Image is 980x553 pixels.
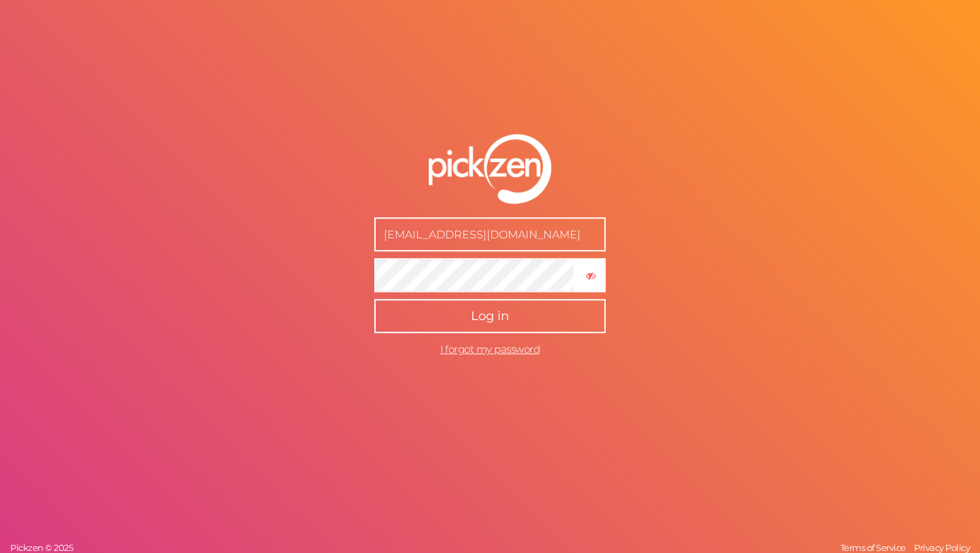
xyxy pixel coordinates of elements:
span: Privacy Policy [914,542,970,553]
a: Privacy Policy [911,542,973,553]
button: Log in [374,299,606,333]
a: I forgot my password [440,343,540,355]
span: Log in [471,309,509,323]
span: Terms of Service [840,542,906,553]
img: pz-logo-white.png [429,135,551,204]
a: Terms of Service [837,542,909,553]
a: Pickzen © 2025 [7,542,76,553]
input: E-mail [374,217,606,251]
